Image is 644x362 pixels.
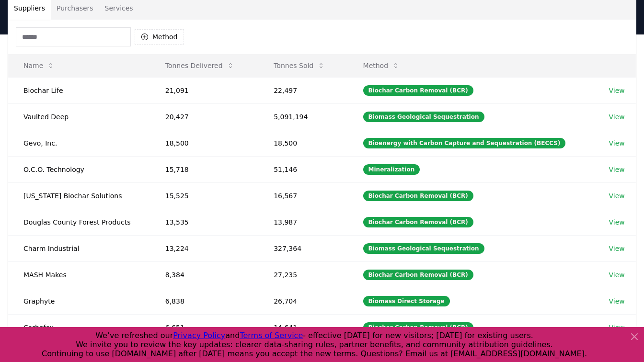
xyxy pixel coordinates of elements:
[150,209,258,235] td: 13,535
[363,191,473,201] div: Biochar Carbon Removal (BCR)
[363,296,450,306] div: Biomass Direct Storage
[8,156,150,182] td: O.C.O. Technology
[258,288,347,314] td: 26,704
[8,77,150,103] td: Biochar Life
[8,314,150,340] td: Carbofex
[609,191,624,201] a: View
[8,182,150,209] td: [US_STATE] Biochar Solutions
[363,322,473,333] div: Biochar Carbon Removal (BCR)
[8,261,150,288] td: MASH Makes
[16,56,62,75] button: Name
[8,130,150,156] td: Gevo, Inc.
[356,56,408,75] button: Method
[609,217,624,227] a: View
[258,235,347,261] td: 327,364
[8,288,150,314] td: Graphyte
[609,296,624,306] a: View
[363,164,420,175] div: Mineralization
[150,235,258,261] td: 13,224
[363,243,484,254] div: Biomass Geological Sequestration
[158,56,242,75] button: Tonnes Delivered
[8,209,150,235] td: Douglas County Forest Products
[609,86,624,95] a: View
[150,103,258,130] td: 20,427
[609,165,624,174] a: View
[258,209,347,235] td: 13,987
[258,77,347,103] td: 22,497
[258,261,347,288] td: 27,235
[150,314,258,340] td: 6,651
[363,270,473,280] div: Biochar Carbon Removal (BCR)
[150,182,258,209] td: 15,525
[150,288,258,314] td: 6,838
[609,270,624,280] a: View
[258,156,347,182] td: 51,146
[150,77,258,103] td: 21,091
[8,103,150,130] td: Vaulted Deep
[150,156,258,182] td: 15,718
[363,138,566,148] div: Bioenergy with Carbon Capture and Sequestration (BECCS)
[258,182,347,209] td: 16,567
[135,29,184,45] button: Method
[258,130,347,156] td: 18,500
[363,85,473,96] div: Biochar Carbon Removal (BCR)
[609,323,624,332] a: View
[363,112,484,122] div: Biomass Geological Sequestration
[258,314,347,340] td: 14,641
[266,56,333,75] button: Tonnes Sold
[258,103,347,130] td: 5,091,194
[609,138,624,148] a: View
[363,217,473,227] div: Biochar Carbon Removal (BCR)
[8,235,150,261] td: Charm Industrial
[609,112,624,122] a: View
[150,130,258,156] td: 18,500
[150,261,258,288] td: 8,384
[609,244,624,253] a: View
